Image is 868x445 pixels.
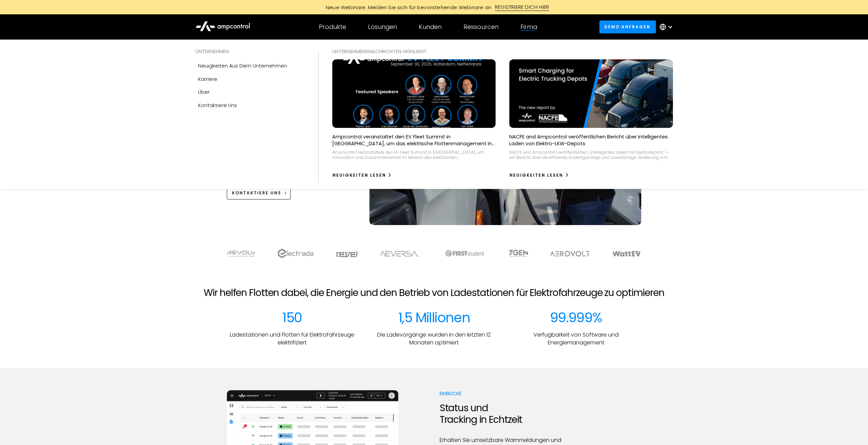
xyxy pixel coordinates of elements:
img: Aerovolt Logo [550,251,590,256]
p: NACFE and Ampcontrol veröffentlichen Bericht über intelligentes Laden von Elektro-LKW-Depots [509,133,673,147]
a: Neuigkeiten lesen [332,170,392,181]
img: electrada logo [278,249,313,258]
a: Karriere [195,73,305,86]
div: 150 [282,309,302,326]
div: Neuigkeiten lesen [333,172,386,178]
div: Kunden [419,23,442,31]
a: Neuigkeiten lesen [509,170,569,181]
div: Firma [520,23,537,31]
div: Kontaktiere uns [198,102,237,109]
div: Lösungen [368,23,397,31]
a: Neuigkeiten aus dem Unternehmen [195,59,305,72]
a: Über [195,86,305,99]
h2: Wir helfen Flotten dabei, die Energie und den Betrieb von Ladestationen für Elektrofahrzeuge zu o... [204,287,664,299]
div: UNTERNEHMENSNACHRICHTEN Highlight [332,48,673,55]
a: Demo anfragen [599,20,656,33]
p: Ladestationen und Flotten für Elektrofahrzeuge elektrifiziert [227,331,358,346]
a: KONTAKTIERE UNS [227,187,291,199]
div: Neuigkeiten aus dem Unternehmen [198,62,287,70]
div: Produkte [319,23,346,31]
div: UNTERNEHMEN [195,48,305,55]
div: Neuigkeiten lesen [510,172,563,178]
div: Karriere [198,75,217,83]
div: NACFE und Ampcontrol veröffentlichen „Intelligentes Laden für Elektrodepots“ — ein Bericht über d... [509,150,673,160]
div: Ressourcen [464,23,499,31]
div: KONTAKTIERE UNS [232,190,281,196]
p: Einblicke [440,390,571,397]
div: Über [198,88,210,96]
h2: Status und Tracking in Echtzeit [440,402,571,425]
img: WattEV logo [612,251,641,256]
a: Neue Webinare: Melden Sie sich für bevorstehende Webinare anREGISTRIERE DICH HIER [281,3,588,11]
p: Verfügbarkeit von Software und Energiemanagement [511,331,642,346]
a: Kontaktiere uns [195,99,305,112]
p: Die Ladevorgänge wurden in den letzten 12 Monaten optimiert [369,331,500,346]
div: Ampcontrol veranstaltete den EV Fleet Summit in [GEOGRAPHIC_DATA], um Innovation und Zusammenarbe... [332,150,496,160]
div: 99.999% [550,309,602,326]
div: 1,5 Millionen [398,309,470,326]
p: Ampcontrol veranstaltet den EV Fleet Summit in [GEOGRAPHIC_DATA], um das elektrische Flottenmanag... [332,133,496,147]
div: Neue Webinare: Melden Sie sich für bevorstehende Webinare an [319,4,495,11]
div: REGISTRIERE DICH HIER [495,3,549,11]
